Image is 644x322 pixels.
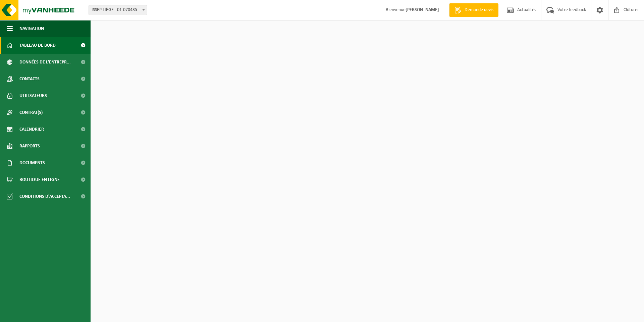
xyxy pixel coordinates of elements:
span: ISSEP LIÈGE - 01-070435 [89,5,147,15]
span: Demande devis [463,7,495,13]
span: Calendrier [19,121,44,138]
span: Tableau de bord [19,37,56,54]
span: Données de l'entrepr... [19,54,71,71]
span: Boutique en ligne [19,171,60,188]
span: Conditions d'accepta... [19,188,70,205]
strong: [PERSON_NAME] [406,7,439,12]
span: Contacts [19,71,40,87]
span: Rapports [19,138,40,154]
span: Contrat(s) [19,104,43,121]
span: ISSEP LIÈGE - 01-070435 [89,5,147,15]
a: Demande devis [449,3,498,17]
span: Utilisateurs [19,87,47,104]
span: Navigation [19,20,44,37]
span: Documents [19,154,45,171]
